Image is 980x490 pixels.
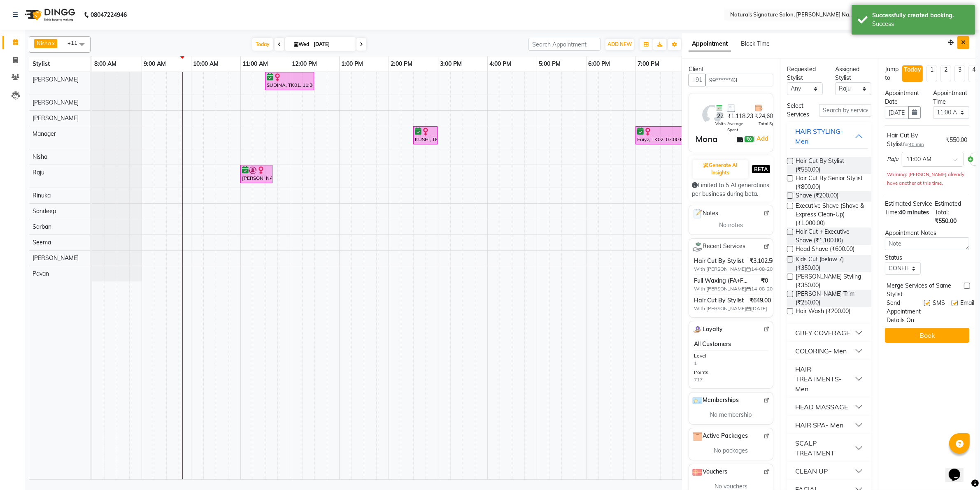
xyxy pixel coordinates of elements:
[741,40,770,47] span: Block Time
[727,112,753,121] span: ₹1,118.23
[795,126,855,146] div: HAIR STYLING- Men
[689,65,773,74] div: Client
[903,142,924,147] small: for
[33,130,56,137] span: Manager
[887,131,943,149] div: Hair Cut By Stylist
[694,369,708,376] div: Points
[752,165,770,173] span: BETA
[694,265,797,273] span: With [PERSON_NAME] 14-08-2025
[790,418,868,432] button: HAIR SPA- Men
[887,155,899,163] span: Raju
[790,325,868,340] button: GREY COVERAGE
[488,58,514,70] a: 4:00 PM
[885,328,969,343] button: Book
[790,399,868,414] button: HEAD MASSAGE
[290,58,319,70] a: 12:00 PM
[33,153,47,160] span: Nisha
[33,76,79,83] span: [PERSON_NAME]
[796,290,865,307] span: [PERSON_NAME] Trim (₹250.00)
[694,352,706,360] div: Level
[795,402,848,412] div: HEAD MASSAGE
[91,3,127,26] b: 08047224946
[796,157,865,174] span: Hair Cut By Stylist (₹550.00)
[692,325,723,335] span: Loyalty
[689,74,706,86] button: +91
[33,60,50,67] span: Stylist
[694,276,750,285] span: Full Waxing (FA+FL+UA)- Women,Eyebrow- Threading- Women (₹75),Upper Lip- Threading- Women (₹50)
[819,104,871,117] input: Search by service name
[759,121,780,127] span: Total Spent
[887,172,964,186] small: Warning: [PERSON_NAME] already have another at this time.
[715,121,726,127] span: Visits
[790,362,868,396] button: HAIR TREATMENTS- Men
[241,58,270,70] a: 11:00 AM
[885,65,899,82] div: Jump to
[694,296,750,305] span: Hair Cut By Stylist
[37,40,51,46] span: Nisha
[692,396,739,406] span: Memberships
[755,134,770,144] a: Add
[700,103,724,127] img: avatar
[795,420,843,430] div: HAIR SPA- Men
[796,228,865,245] span: Hair Cut + Executive Shave (₹1,100.00)
[885,229,969,237] div: Appointment Notes
[608,41,632,47] span: ADD NEW
[885,253,921,262] div: Status
[835,65,871,82] div: Assigned Stylist
[692,181,770,198] div: Limited to 5 AI generations per business during beta.
[694,376,703,383] div: 717
[885,106,909,119] input: yyyy-mm-dd
[750,296,771,305] span: ₹649.00
[33,239,51,246] span: Seema
[92,58,119,70] a: 8:00 AM
[796,202,865,228] span: Executive Shave (Shave & Express Clean-Up) (₹1,000.00)
[696,133,717,145] div: Mona
[587,58,612,70] a: 6:00 PM
[605,39,634,50] button: ADD NEW
[954,65,965,82] li: 3
[790,464,868,478] button: CLEAN UP
[33,192,51,199] span: Rinuka
[909,142,924,147] span: 40 min
[33,99,79,106] span: [PERSON_NAME]
[33,270,49,277] span: Pavan
[33,254,79,262] span: [PERSON_NAME]
[745,136,753,143] span: ₹0
[872,20,969,28] div: Success
[960,299,974,325] span: Email
[795,364,855,394] div: HAIR TREATMENTS- Men
[191,58,221,70] a: 10:00 AM
[945,457,972,482] iframe: chat widget
[33,114,79,122] span: [PERSON_NAME]
[33,169,44,176] span: Raju
[142,58,168,70] a: 9:00 AM
[694,340,731,348] span: All Customers
[935,200,961,216] span: Estimated Total:
[692,242,745,252] span: Recent Services
[750,257,775,265] span: ₹3,102.50
[727,121,753,133] span: Average Spent
[899,209,929,216] span: 40 minutes
[795,328,850,338] div: GREY COVERAGE
[935,217,957,225] span: ₹550.00
[689,37,731,51] span: Appointment
[241,166,272,182] div: [PERSON_NAME], TK04, 11:00 AM-11:40 AM, Hair Cut By Stylist
[710,411,752,419] span: No membership
[885,200,932,216] span: Estimated Service Time:
[389,58,415,70] a: 2:00 PM
[636,128,782,143] div: Faiyz, TK02, 07:00 PM-10:00 PM, MK Hair [MEDICAL_DATA]- Medium- Women
[887,281,961,299] span: Merge Services of Same Stylist
[761,276,768,285] span: ₹0
[933,89,969,106] div: Appointment Time
[933,299,945,325] span: SMS
[872,11,969,20] div: Successfully created booking.
[714,446,748,455] span: No packages
[904,65,921,74] div: Today
[887,299,921,325] span: Send Appointment Details On
[438,58,464,70] a: 3:00 PM
[790,436,868,460] button: SCALP TREATMENT
[252,38,273,51] span: Today
[968,65,979,82] li: 4
[926,65,937,82] li: 1
[68,39,84,46] span: +11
